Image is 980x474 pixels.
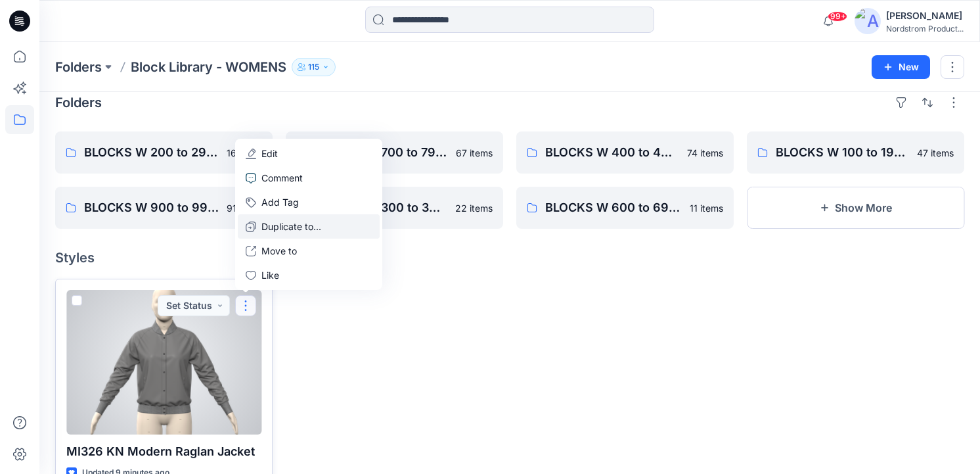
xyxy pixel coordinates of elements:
p: Like [261,268,279,282]
p: 11 items [690,201,723,215]
h4: Styles [55,250,964,266]
p: BLOCKS W 100 to 199 - Woven Tops, Shirts, PJ Tops [776,143,909,162]
p: 67 items [456,146,493,160]
button: New [872,55,930,79]
h4: Folders [55,95,102,110]
a: BLOCKS W 100 to 199 - Woven Tops, Shirts, PJ Tops47 items [747,131,964,174]
a: BLOCKS W 900 to 999 - Knit Cut & Sew Tops91 items [55,187,273,229]
a: BLOCKS W 200 to 299 - Skirts, skorts, 1/2 Slip, Full Slip16 items [55,131,273,174]
a: MI326 KN Modern Raglan Jacket [66,290,261,435]
p: Duplicate to... [261,220,321,233]
p: BLOCKS W 200 to 299 - Skirts, skorts, 1/2 Slip, Full Slip [84,143,219,162]
a: BLOCKS W 400 to 499 - Bottoms, Shorts74 items [516,131,734,174]
a: Folders [55,58,102,76]
a: BLOCKS W 700 to 799 - Dresses, Cami's, Gowns, Chemise67 items [286,131,503,174]
p: BLOCKS W 400 to 499 - Bottoms, Shorts [545,143,679,162]
div: Nordstrom Product... [886,24,964,34]
p: BLOCKS W 900 to 999 - Knit Cut & Sew Tops [84,199,219,217]
div: [PERSON_NAME] [886,8,964,24]
button: Add Tag [238,190,380,214]
button: Show More [747,187,964,229]
p: Comment [261,171,303,185]
p: Block Library - WOMENS [131,58,286,76]
p: 16 items [227,146,262,160]
span: 99+ [828,11,847,22]
a: BLOCKS W 600 to 699 - Robes, [GEOGRAPHIC_DATA]11 items [516,187,734,229]
p: 22 items [455,201,493,215]
img: avatar [855,8,881,34]
p: 91 items [227,201,262,215]
button: 115 [292,58,336,76]
p: Edit [261,147,278,160]
p: 74 items [687,146,723,160]
p: 47 items [917,146,954,160]
a: Edit [238,141,380,166]
a: BLOCKS W 300 to 399 - Jackets, Blazers, Outerwear, Sportscoat, Vest22 items [286,187,503,229]
p: BLOCKS W 600 to 699 - Robes, [GEOGRAPHIC_DATA] [545,199,682,217]
p: 115 [308,60,319,74]
p: Move to [261,244,297,258]
p: MI326 KN Modern Raglan Jacket [66,442,261,461]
